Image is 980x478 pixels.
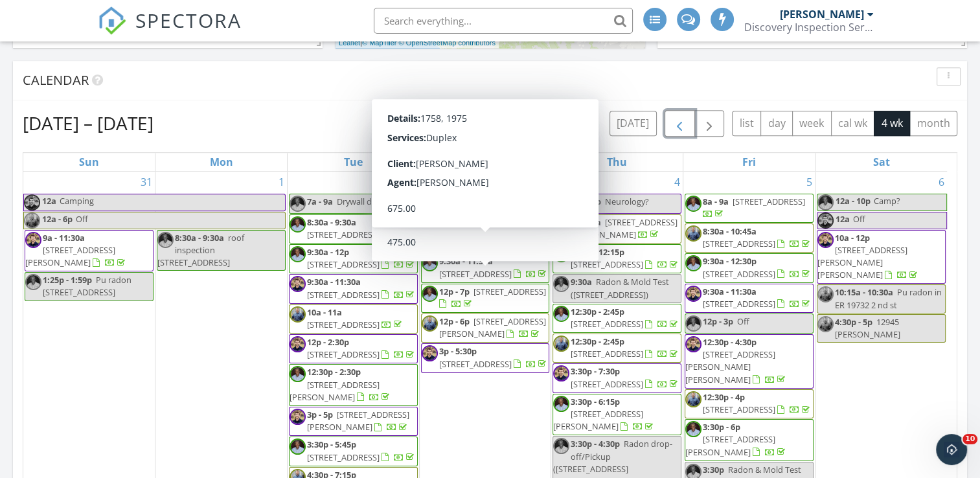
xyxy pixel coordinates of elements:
[571,246,624,258] span: 9:30a - 12:15p
[290,409,306,425] img: 45532e3d26bb4d59a13f8e15856718ef.jpeg
[963,434,977,444] span: 10
[307,438,356,450] span: 3:30p - 5:45p
[422,286,438,302] img: david.jpg
[685,433,775,457] span: [STREET_ADDRESS][PERSON_NAME]
[685,421,788,457] a: 3:30p - 6p [STREET_ADDRESS][PERSON_NAME]
[870,153,892,171] a: Saturday
[25,232,41,248] img: 45532e3d26bb4d59a13f8e15856718ef.jpeg
[307,336,416,360] a: 12p - 2:30p [STREET_ADDRESS]
[835,212,850,229] span: 12a
[835,316,872,328] span: 4:30p - 5p
[909,111,957,136] button: month
[41,212,73,229] span: 12a - 6p
[23,71,89,89] span: Calendar
[835,232,870,244] span: 10a - 12p
[571,348,643,359] span: [STREET_ADDRESS]
[685,389,814,418] a: 12:30p - 4p [STREET_ADDRESS]
[817,244,907,280] span: [STREET_ADDRESS][PERSON_NAME][PERSON_NAME]
[936,172,947,192] a: Go to September 6, 2025
[175,232,224,244] span: 8:30a - 9:30a
[571,196,601,207] span: 8a - 12p
[571,318,643,330] span: [STREET_ADDRESS]
[553,214,681,244] a: 9a - 10a [STREET_ADDRESS][PERSON_NAME]
[553,408,643,432] span: [STREET_ADDRESS][PERSON_NAME]
[23,110,154,136] h2: [DATE] – [DATE]
[571,258,643,270] span: [STREET_ADDRESS]
[290,276,306,292] img: 45532e3d26bb4d59a13f8e15856718ef.jpeg
[76,153,102,171] a: Sunday
[25,232,128,268] a: 9a - 11:30a [STREET_ADDRESS][PERSON_NAME]
[422,255,438,271] img: david.jpg
[571,438,620,450] span: 3:30p - 4:30p
[553,216,569,233] img: e44247eb5d754dae85a57f7dac8df971.jpeg
[336,38,499,49] div: |
[307,276,416,300] a: 9:30a - 11:30a [STREET_ADDRESS]
[732,111,761,136] button: list
[817,286,834,302] img: e44247eb5d754dae85a57f7dac8df971.jpeg
[421,194,550,223] a: 9:30a - 12:30p [STREET_ADDRESS]
[290,216,306,233] img: david.jpg
[835,194,871,211] span: 12a - 10p
[571,306,680,330] a: 12:30p - 2:45p [STREET_ADDRESS]
[605,196,649,207] span: Neurology?
[703,268,775,280] span: [STREET_ADDRESS]
[831,111,875,136] button: cal wk
[289,214,418,244] a: 8:30a - 9:30a [STREET_ADDRESS]
[439,345,477,357] span: 3p - 5:30p
[135,6,242,34] span: SPECTORA
[685,253,814,282] a: 9:30a - 12:30p [STREET_ADDRESS]
[289,334,418,363] a: 12p - 2:30p [STREET_ADDRESS]
[553,196,569,212] img: 45532e3d26bb4d59a13f8e15856718ef.jpeg
[817,232,834,248] img: 45532e3d26bb4d59a13f8e15856718ef.jpeg
[472,153,499,171] a: Wednesday
[439,196,493,207] span: 9:30a - 12:30p
[98,6,126,35] img: The Best Home Inspection Software - Spectora
[817,230,946,284] a: 10a - 12p [STREET_ADDRESS][PERSON_NAME][PERSON_NAME]
[817,212,834,229] img: 45532e3d26bb4d59a13f8e15856718ef.jpeg
[307,216,404,240] a: 8:30a - 9:30a [STREET_ADDRESS]
[422,225,438,242] img: e44247eb5d754dae85a57f7dac8df971.jpeg
[290,366,392,402] a: 12:30p - 2:30p [STREET_ADDRESS][PERSON_NAME]
[25,274,41,290] img: david.jpg
[307,409,333,420] span: 3p - 5p
[685,421,701,437] img: david.jpg
[553,306,569,322] img: david.jpg
[24,194,40,211] img: 45532e3d26bb4d59a13f8e15856718ef.jpeg
[685,391,701,407] img: e44247eb5d754dae85a57f7dac8df971.jpeg
[685,284,814,313] a: 9:30a - 11:30a [STREET_ADDRESS]
[571,216,678,240] a: 9a - 10a [STREET_ADDRESS][PERSON_NAME]
[817,194,834,211] img: david.jpg
[307,306,404,330] a: 10a - 11a [STREET_ADDRESS]
[290,306,306,323] img: e44247eb5d754dae85a57f7dac8df971.jpeg
[571,276,669,300] span: Radon & Mold Test ([STREET_ADDRESS])
[737,315,749,327] span: Off
[157,232,244,268] span: roof inspection [STREET_ADDRESS]
[553,334,681,363] a: 12:30p - 2:45p [STREET_ADDRESS]
[337,196,396,207] span: Drywall delivery
[553,396,569,412] img: david.jpg
[399,39,496,47] a: © OpenStreetMap contributors
[289,244,418,273] a: 9:30a - 12p [STREET_ADDRESS]
[685,194,814,223] a: 8a - 9a [STREET_ADDRESS]
[307,229,380,240] span: [STREET_ADDRESS]
[817,316,834,332] img: e44247eb5d754dae85a57f7dac8df971.jpeg
[874,111,910,136] button: 4 wk
[421,223,550,253] a: 9:30a - 12p [STREET_ADDRESS]
[685,286,701,302] img: 45532e3d26bb4d59a13f8e15856718ef.jpeg
[25,230,154,272] a: 9a - 11:30a [STREET_ADDRESS][PERSON_NAME]
[362,39,397,47] a: © MapTiler
[439,286,546,310] a: 12p - 7p [STREET_ADDRESS]
[43,274,131,298] span: Pu radon [STREET_ADDRESS]
[685,419,814,461] a: 3:30p - 6p [STREET_ADDRESS][PERSON_NAME]
[792,111,832,136] button: week
[43,232,85,244] span: 9a - 11:30a
[439,238,512,249] span: [STREET_ADDRESS]
[703,464,724,475] span: 3:30p
[421,253,550,282] a: 9:30a - 11:30a [STREET_ADDRESS]
[571,246,680,270] a: 9:30a - 12:15p [STREET_ADDRESS]
[439,208,512,220] span: [STREET_ADDRESS]
[289,274,418,303] a: 9:30a - 11:30a [STREET_ADDRESS]
[853,213,865,225] span: Off
[421,284,550,313] a: 12p - 7p [STREET_ADDRESS]
[439,225,481,237] span: 9:30a - 12p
